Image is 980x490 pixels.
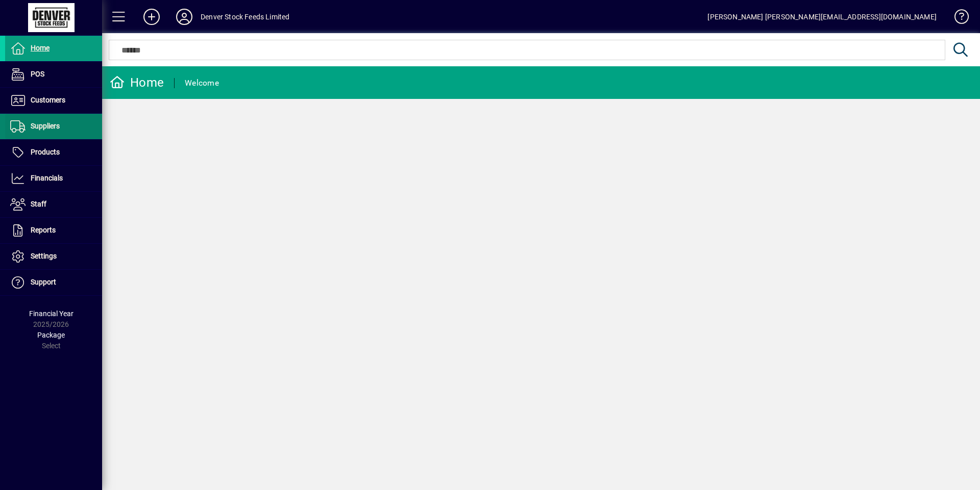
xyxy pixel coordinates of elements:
[5,114,102,139] a: Suppliers
[31,252,57,260] span: Settings
[31,200,46,208] span: Staff
[110,74,164,91] div: Home
[5,88,102,113] a: Customers
[5,192,102,217] a: Staff
[135,8,168,26] button: Add
[168,8,201,26] button: Profile
[5,244,102,269] a: Settings
[31,70,44,78] span: POS
[5,166,102,191] a: Financials
[31,44,50,52] span: Home
[201,9,290,25] div: Denver Stock Feeds Limited
[31,96,65,104] span: Customers
[5,270,102,295] a: Support
[31,226,56,234] span: Reports
[185,75,219,91] div: Welcome
[5,218,102,243] a: Reports
[37,331,65,339] span: Package
[29,310,73,318] span: Financial Year
[31,122,60,130] span: Suppliers
[5,62,102,87] a: POS
[31,148,60,156] span: Products
[707,9,937,25] div: [PERSON_NAME] [PERSON_NAME][EMAIL_ADDRESS][DOMAIN_NAME]
[5,140,102,165] a: Products
[31,174,63,182] span: Financials
[31,278,56,286] span: Support
[947,2,967,35] a: Knowledge Base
